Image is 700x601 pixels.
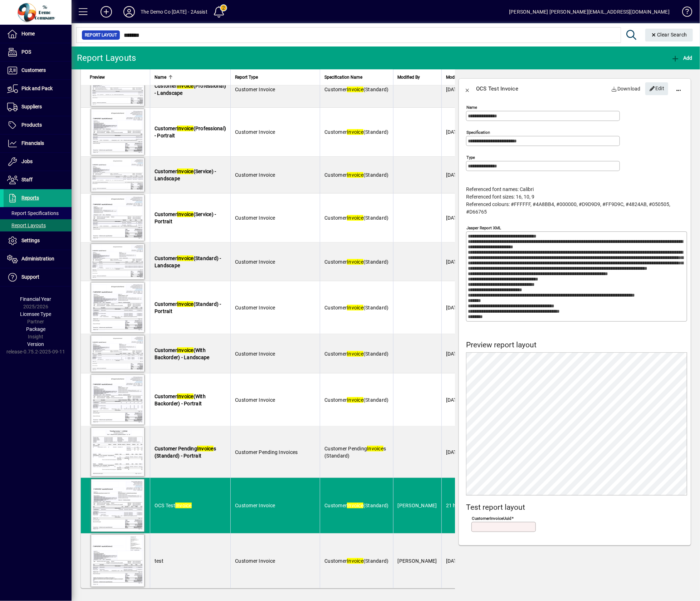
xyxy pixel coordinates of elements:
[7,210,59,216] span: Report Specifications
[608,82,644,95] a: Download
[235,351,275,357] span: Customer Invoice
[324,87,388,92] span: Customer (Standard)
[669,52,694,64] button: Add
[324,351,388,357] span: Customer (Standard)
[324,558,388,564] span: Customer (Standard)
[28,341,44,347] span: Version
[235,129,275,135] span: Customer Invoice
[671,55,692,61] span: Add
[21,177,33,182] span: Staff
[4,250,72,268] a: Administration
[175,503,192,508] em: Invoice
[398,558,437,564] span: [PERSON_NAME]
[235,558,275,564] span: Customer Invoice
[155,83,226,96] span: Customer (Professional) - Landscape
[20,296,52,302] span: Financial Year
[155,73,166,81] span: Name
[347,305,363,311] em: Invoice
[155,255,221,268] span: Customer (Standard) - Landscape
[235,397,275,403] span: Customer Invoice
[466,503,687,512] h4: Test report layout
[155,168,216,181] span: Customer (Service) - Landscape
[177,211,194,217] em: Invoice
[4,153,72,171] a: Jobs
[21,67,46,73] span: Customers
[441,373,491,426] td: [DATE]
[466,194,534,200] span: Referenced font sizes: 16, 10, 9
[177,347,194,353] em: Invoice
[509,6,670,18] div: [PERSON_NAME] [PERSON_NAME][EMAIL_ADDRESS][DOMAIN_NAME]
[441,334,491,373] td: [DATE]
[155,73,226,81] div: Name
[476,83,518,94] div: OCS Test Invoice
[347,87,363,92] em: Invoice
[21,274,39,280] span: Support
[347,503,363,508] em: Invoice
[677,1,691,25] a: Knowledge Base
[4,232,72,250] a: Settings
[645,82,668,95] button: Edit
[21,238,40,243] span: Settings
[466,186,534,192] span: Referenced font names: Calibri
[441,426,491,478] td: [DATE]
[155,503,192,508] span: OCS Test
[324,397,388,403] span: Customer (Standard)
[85,31,117,39] span: Report Layout
[466,201,670,215] span: Referenced colours: #FFFFFF, #4A8BB4, #000000, #D9D9D9, #FF9D9C, #4824AB, #050505, #D66765
[466,225,501,230] mat-label: Jasper Report XML
[21,49,31,55] span: POS
[651,32,687,38] span: Clear Search
[177,126,194,131] em: Invoice
[441,533,491,588] td: [DATE]
[4,135,72,152] a: Financials
[347,129,363,135] em: Invoice
[466,105,477,110] mat-label: Name
[235,259,275,265] span: Customer Invoice
[77,52,136,64] div: Report Layouts
[324,503,388,508] span: Customer (Standard)
[466,155,475,160] mat-label: Type
[21,85,53,91] span: Pick and Pack
[459,80,476,97] button: Back
[4,80,72,98] a: Pick and Pack
[90,73,105,81] span: Preview
[324,73,362,81] span: Specification Name
[20,311,52,317] span: Licensee Type
[235,73,315,81] div: Report Type
[441,71,491,108] td: [DATE]
[21,140,44,146] span: Financials
[324,215,388,221] span: Customer (Standard)
[441,478,491,533] td: 21 hours ago
[441,157,491,194] td: [DATE]
[21,104,42,109] span: Suppliers
[4,268,72,286] a: Support
[155,347,210,360] span: Customer (With Backorder) - Landscape
[177,83,194,89] em: Invoice
[324,172,388,178] span: Customer (Standard)
[235,73,258,81] span: Report Type
[4,116,72,134] a: Products
[235,503,275,508] span: Customer Invoice
[347,172,363,178] em: Invoice
[645,29,693,41] button: Clear
[7,223,46,228] span: Report Layouts
[118,5,141,18] button: Profile
[324,446,386,459] span: Customer Pending s (Standard)
[324,305,388,311] span: Customer (Standard)
[670,80,687,97] button: More options
[649,83,665,94] span: Edit
[347,351,363,357] em: Invoice
[155,301,221,314] span: Customer (Standard) - Portrait
[235,449,298,455] span: Customer Pending Invoices
[155,394,206,406] span: Customer (With Backorder) - Portrait
[235,305,275,311] span: Customer Invoice
[347,215,363,221] em: Invoice
[235,172,275,178] span: Customer Invoice
[441,194,491,243] td: [DATE]
[155,211,216,224] span: Customer (Service) - Portrait
[347,558,363,564] em: Invoice
[21,256,54,262] span: Administration
[441,108,491,157] td: [DATE]
[347,397,363,403] em: Invoice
